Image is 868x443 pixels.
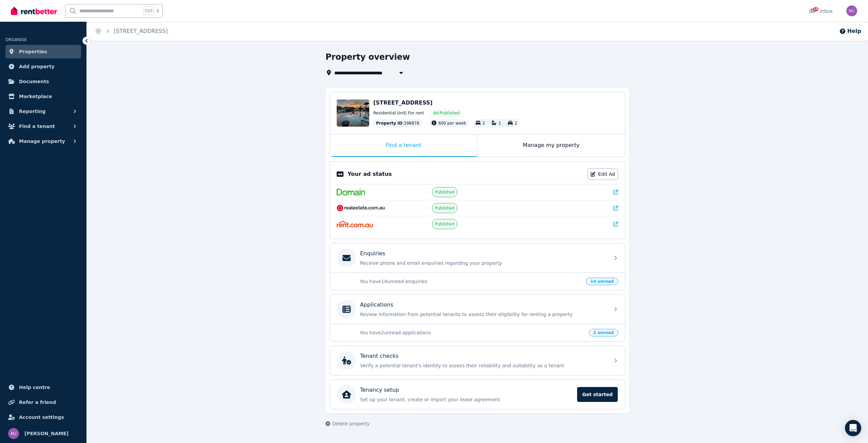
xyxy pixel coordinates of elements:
p: You have 14 unread enquiries [360,278,582,285]
a: Refer a friend [5,395,81,409]
span: Help centre [19,383,50,391]
button: Help [839,27,861,35]
span: [STREET_ADDRESS] [373,99,433,106]
span: Find a tenant [19,122,55,130]
span: Published [435,205,455,211]
a: Add property [5,60,81,73]
span: Documents [19,77,49,86]
span: ORGANISE [5,37,27,42]
div: Inbox [809,8,833,15]
a: [STREET_ADDRESS] [114,28,168,34]
span: 14 unread [586,278,618,285]
a: Help centre [5,381,81,394]
div: Open Intercom Messenger [845,420,861,436]
a: Documents [5,75,81,88]
p: Verify a potential tenant's identity to assess their reliability and suitability as a tenant [360,362,606,369]
button: Reporting [5,105,81,118]
span: Properties [19,48,47,56]
div: Manage my property [477,134,625,157]
button: Find a tenant [5,119,81,133]
span: 600 per week [438,121,466,126]
button: Delete property [325,420,370,427]
a: Edit Ad [588,168,618,180]
span: Refer a friend [19,398,56,406]
img: RentBetter [11,6,57,16]
a: Properties [5,45,81,58]
img: Michael Josefski [8,428,19,439]
p: Receive phone and email enquiries regarding your property [360,260,606,266]
p: Enquiries [360,250,385,258]
span: Account settings [19,413,64,421]
span: 2 [482,121,485,126]
h1: Property overview [325,52,410,62]
span: Published [435,189,455,195]
span: Ad: Published [433,110,459,116]
span: Property ID [376,121,402,126]
p: Tenancy setup [360,386,399,394]
img: Michael Josefski [846,5,857,16]
span: Manage property [19,137,65,145]
div: : 398878 [373,119,422,127]
span: 2 unread [589,329,618,336]
p: Your ad status [348,170,392,178]
p: Tenant checks [360,352,399,360]
span: Reporting [19,107,45,115]
nav: Breadcrumb [87,22,176,41]
a: Tenancy setupSet up your tenant, create or import your lease agreementGet started [330,380,625,409]
p: Review information from potential tenants to assess their eligibility for renting a property [360,311,606,318]
button: Manage property [5,134,81,148]
a: ApplicationsReview information from potential tenants to assess their eligibility for renting a p... [330,295,625,324]
img: Rent.com.au [337,221,373,227]
p: Set up your tenant, create or import your lease agreement [360,396,573,403]
img: RealEstate.com.au [337,205,385,211]
span: [PERSON_NAME] [24,429,68,438]
a: Marketplace [5,90,81,103]
span: Published [435,221,455,227]
a: Account settings [5,410,81,424]
span: Marketplace [19,92,52,100]
span: Get started [577,387,618,402]
img: Domain.com.au [337,189,365,196]
div: Find a tenant [330,134,477,157]
p: Applications [360,301,393,309]
span: Add property [19,62,55,71]
a: EnquiriesReceive phone and email enquiries regarding your property [330,243,625,273]
span: 14 [813,7,818,11]
p: You have 2 unread applications [360,329,585,336]
span: Ctrl [143,6,154,15]
a: Tenant checksVerify a potential tenant's identity to assess their reliability and suitability as ... [330,346,625,375]
span: 2 [515,121,517,126]
span: k [157,8,159,14]
span: 1 [498,121,501,126]
span: Residential Unit | For rent [373,110,424,116]
span: Delete property [332,420,370,427]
